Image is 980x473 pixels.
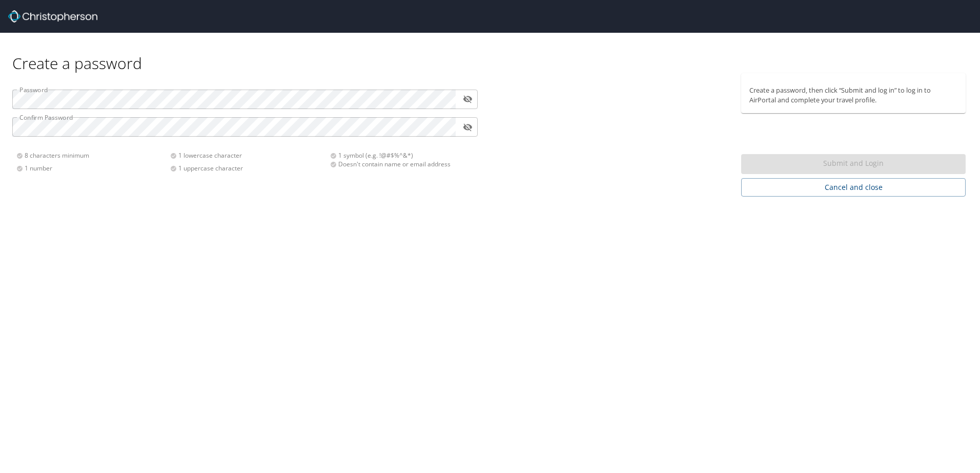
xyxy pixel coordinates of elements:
[460,91,476,107] button: toggle password visibility
[749,85,957,105] p: Create a password, then click “Submit and log in” to log in to AirPortal and complete your travel...
[8,10,97,23] img: Christopherson_logo_rev.png
[741,178,966,197] button: Cancel and close
[16,164,170,173] div: 1 number
[16,151,170,160] div: 8 characters minimum
[170,164,324,173] div: 1 uppercase character
[330,160,472,168] div: Doesn't contain name or email address
[749,181,957,194] span: Cancel and close
[330,151,472,160] div: 1 symbol (e.g. !@#$%^&*)
[460,119,476,135] button: toggle password visibility
[170,151,324,160] div: 1 lowercase character
[12,33,968,73] div: Create a password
